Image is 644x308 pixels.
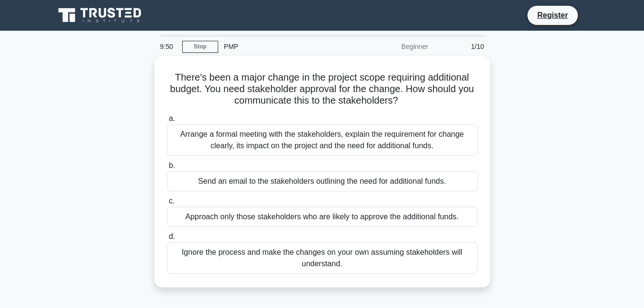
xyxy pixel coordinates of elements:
div: 9:50 [154,37,182,56]
span: b. [169,161,175,169]
div: Send an email to the stakeholders outlining the need for additional funds. [167,171,478,191]
div: Ignore the process and make the changes on your own assuming stakeholders will understand. [167,242,478,274]
span: d. [169,232,175,240]
div: 1/10 [434,37,490,56]
span: c. [169,197,175,205]
div: Approach only those stakeholders who are likely to approve the additional funds. [167,207,478,227]
div: Arrange a formal meeting with the stakeholders, explain the requirement for change clearly, its i... [167,124,478,156]
a: Stop [182,41,218,53]
span: a. [169,114,175,122]
div: Beginner [350,37,434,56]
div: PMP [218,37,350,56]
h5: There's been a major change in the project scope requiring additional budget. You need stakeholde... [166,71,479,107]
a: Register [531,9,574,21]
